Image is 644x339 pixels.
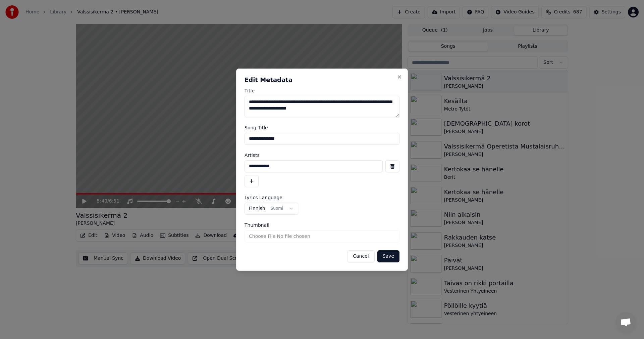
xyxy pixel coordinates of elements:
h2: Edit Metadata [245,77,399,83]
span: Thumbnail [245,223,269,227]
label: Artists [245,153,399,158]
button: Cancel [347,250,374,262]
label: Song Title [245,125,399,130]
label: Title [245,88,399,93]
span: Lyrics Language [245,195,282,200]
button: Save [377,250,399,262]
